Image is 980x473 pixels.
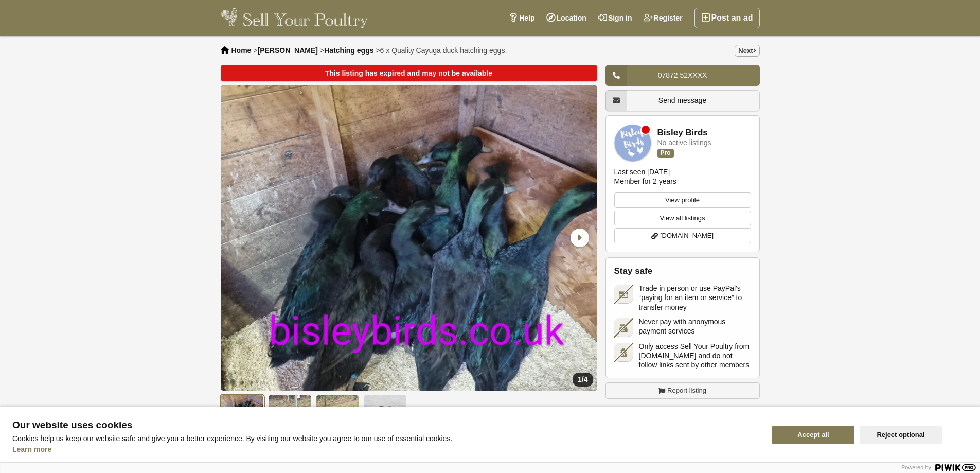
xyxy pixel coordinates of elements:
[639,317,751,336] span: Never pay with anonymous payment services
[584,375,588,383] span: 4
[639,342,751,370] span: Only access Sell Your Poultry from [DOMAIN_NAME] and do not follow links sent by other members
[578,375,582,383] span: 1
[772,426,854,444] button: Accept all
[667,386,706,396] span: Report listing
[658,71,707,79] span: 07872 52XXXX
[221,65,597,81] div: This listing has expired and may not be available
[614,266,751,276] h2: Stay safe
[231,46,252,55] a: Home
[221,85,597,391] li: 1 / 4
[901,464,931,470] span: Powered by
[605,90,760,111] a: Send message
[503,8,540,28] a: Help
[639,284,751,312] span: Trade in person or use PayPal's “paying for an item or service” to transfer money
[316,395,360,432] img: 6 x Quality Cayuga duck hatching eggs. - 3
[226,224,253,251] div: Previous slide
[12,445,51,453] a: Learn more
[657,149,674,157] div: Pro
[324,46,373,55] a: Hatching eggs
[642,126,650,134] div: Member is offline
[614,211,751,226] a: View all listings
[221,395,264,432] img: 6 x Quality Cayuga duck hatching eggs. - 1
[363,395,407,432] img: 6 x Quality Cayuga duck hatching eggs. - 4
[565,224,592,251] div: Next slide
[614,177,676,186] div: Member for 2 years
[221,8,368,28] img: Sell Your Poultry
[694,8,760,28] a: Post an ad
[860,426,942,444] button: Reject optional
[257,46,317,55] a: [PERSON_NAME]
[638,8,688,28] a: Register
[592,8,638,28] a: Sign in
[12,434,760,443] p: Cookies help us keep our website safe and give you a better experience. By visiting our website y...
[660,231,714,241] span: [DOMAIN_NAME]
[614,228,751,243] a: [DOMAIN_NAME]
[605,65,760,86] a: 07872 52XXXX
[657,139,711,147] div: No active listings
[735,45,759,57] a: Next
[380,46,507,55] span: 6 x Quality Cayuga duck hatching eggs.
[614,167,670,177] div: Last seen [DATE]
[320,46,374,55] li: >
[614,192,751,208] a: View profile
[253,46,318,55] li: >
[376,46,507,55] li: >
[657,128,708,138] a: Bisley Birds
[268,395,312,432] img: 6 x Quality Cayuga duck hatching eggs. - 2
[12,420,760,430] span: Our website uses cookies
[605,382,760,399] a: Report listing
[541,8,592,28] a: Location
[573,373,593,387] div: /
[658,96,706,104] span: Send message
[614,124,651,161] img: Bisley Birds
[221,85,597,391] img: 6 x Quality Cayuga duck hatching eggs. - 1/4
